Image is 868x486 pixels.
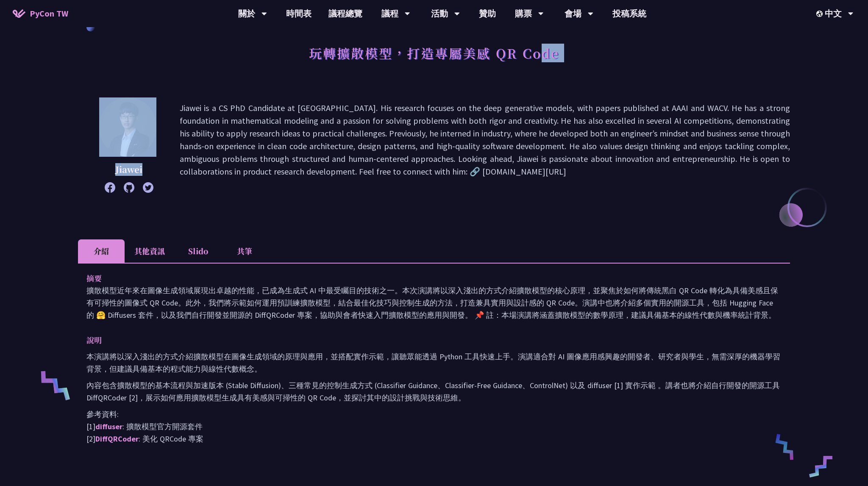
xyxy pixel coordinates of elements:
a: DiffQRCoder [95,434,139,444]
p: 本演講將以深入淺出的方式介紹擴散模型在圖像生成領域的原理與應用，並搭配實作示範，讓聽眾能透過 Python 工具快速上手。演講適合對 AI 圖像應用感興趣的開發者、研究者與學生，無需深厚的機器學... [86,350,782,375]
p: Jiawei is a CS PhD Candidate at [GEOGRAPHIC_DATA]. His research focuses on the deep generative mo... [180,102,790,189]
p: 參考資料: [1] : 擴散模型官方開源套件 [2] : 美化 QRCode 專案 [86,408,782,445]
h1: 玩轉擴散模型，打造專屬美感 QR Code [309,40,559,66]
img: Locale Icon [816,11,825,17]
li: 共筆 [221,239,268,263]
li: Slido [175,239,221,263]
li: 其他資訊 [125,239,175,263]
a: diffuser [95,422,122,431]
p: 摘要 [86,272,765,284]
a: PyCon TW [4,3,77,24]
img: Jiawei [99,97,156,157]
p: 擴散模型近年來在圖像生成領域展現出卓越的性能，已成為生成式 AI 中最受矚目的技術之一。本次演講將以深入淺出的方式介紹擴散模型的核心原理，並聚焦於如何將傳統黑白 QR Code 轉化為具備美感且... [86,284,782,321]
span: PyCon TW [30,7,68,20]
p: Jiawei [99,163,159,176]
p: 說明 [86,334,765,346]
li: 介紹 [78,239,125,263]
img: Home icon of PyCon TW 2025 [13,9,25,18]
p: 內容包含擴散模型的基本流程與加速版本 (Stable Diffusion)、三種常見的控制生成方式 (Classifier Guidance、Classifier-Free Guidance、C... [86,379,782,404]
